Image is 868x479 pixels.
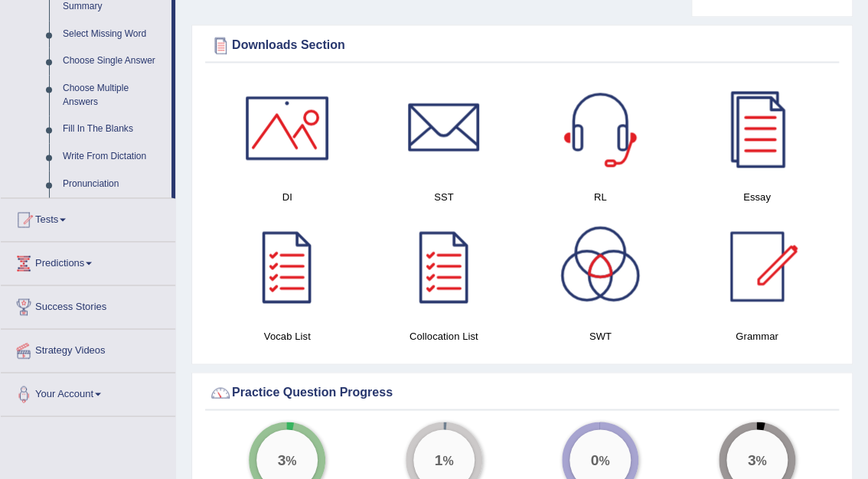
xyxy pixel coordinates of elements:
a: Choose Single Answer [56,47,171,75]
big: 1 [434,451,442,468]
a: Fill In The Blanks [56,116,171,143]
h4: DI [217,189,358,205]
big: 0 [591,451,599,468]
h4: RL [530,189,671,205]
h4: Collocation List [374,327,515,344]
big: 3 [747,451,755,468]
a: Your Account [1,373,175,411]
a: Pronunciation [56,171,171,198]
a: Choose Multiple Answers [56,75,171,116]
div: Downloads Section [209,34,835,57]
h4: Grammar [687,327,828,344]
a: Write From Dictation [56,143,171,171]
div: Practice Question Progress [209,381,835,404]
h4: SWT [530,327,671,344]
a: Predictions [1,242,175,280]
a: Strategy Videos [1,329,175,367]
h4: Vocab List [217,327,358,344]
a: Success Stories [1,285,175,324]
big: 3 [278,451,286,468]
a: Tests [1,198,175,236]
a: Select Missing Word [56,21,171,48]
h4: Essay [687,189,828,205]
h4: SST [374,189,515,205]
